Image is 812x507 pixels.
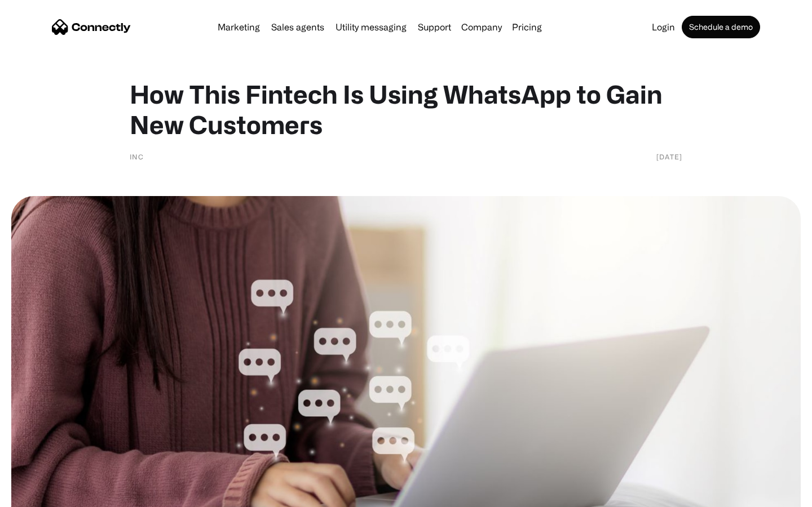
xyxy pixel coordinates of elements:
[507,23,546,32] a: Pricing
[647,23,679,32] a: Login
[23,487,68,503] ul: Language list
[461,19,502,35] div: Company
[11,487,68,503] aside: Language selected: English
[213,23,264,32] a: Marketing
[331,23,411,32] a: Utility messaging
[413,23,456,32] a: Support
[267,23,329,32] a: Sales agents
[682,16,760,38] a: Schedule a demo
[130,79,682,140] h1: How This Fintech Is Using WhatsApp to Gain New Customers
[130,151,144,162] div: INC
[656,151,682,162] div: [DATE]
